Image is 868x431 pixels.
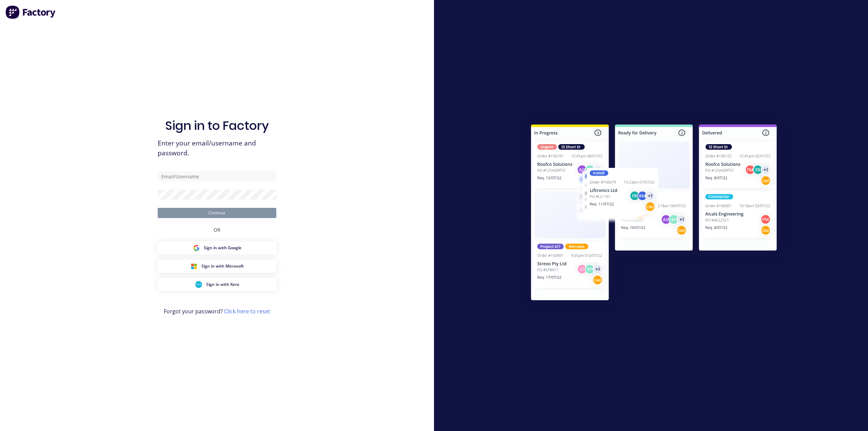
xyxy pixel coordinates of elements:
[165,118,269,133] h1: Sign in to Factory
[193,244,200,251] img: Google Sign in
[191,263,197,270] img: Microsoft Sign in
[158,260,276,273] button: Microsoft Sign inSign in with Microsoft
[158,278,276,291] button: Xero Sign inSign in with Xero
[5,5,56,19] img: Factory
[204,245,241,251] span: Sign in with Google
[158,241,276,254] button: Google Sign inSign in with Google
[224,308,270,315] a: Click here to reset
[164,307,270,315] span: Forgot your password?
[214,218,220,241] div: OR
[158,208,276,218] button: Continue
[201,263,244,269] span: Sign in with Microsoft
[158,138,276,158] span: Enter your email/username and password.
[206,281,239,288] span: Sign in with Xero
[516,111,792,316] img: Sign in
[158,171,276,181] input: Email/Username
[195,281,202,288] img: Xero Sign in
